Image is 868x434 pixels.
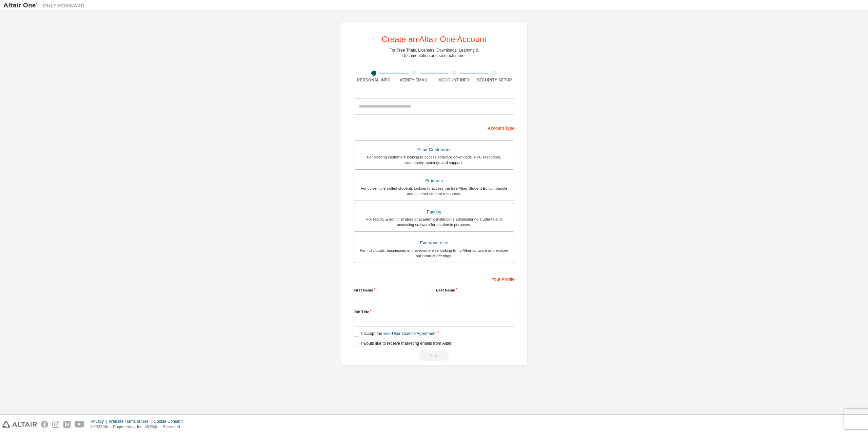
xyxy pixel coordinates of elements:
[2,421,37,428] img: altair_logo.svg
[354,341,451,346] label: I would like to receive marketing emails from Altair
[358,186,510,196] div: For currently enrolled students looking to access the free Altair Student Edition bundle and all ...
[394,77,434,83] div: Verify Email
[354,77,394,83] div: Personal Info
[358,216,510,227] div: For faculty & administrators of academic institutions administering students and accessing softwa...
[434,77,474,83] div: Account Info
[354,331,436,337] label: I accept the
[354,122,514,133] div: Account Type
[41,421,48,428] img: facebook.svg
[383,331,437,336] a: End-User License Agreement
[358,207,510,217] div: Faculty
[358,238,510,248] div: Everyone else
[3,2,88,9] img: Altair One
[436,287,514,293] label: Last Name
[354,351,514,361] div: Read and acccept EULA to continue
[354,309,514,315] label: Job Title
[381,35,487,43] div: Create an Altair One Account
[91,419,109,424] div: Privacy
[75,421,84,428] img: youtube.svg
[358,154,510,165] div: For existing customers looking to access software downloads, HPC resources, community, trainings ...
[154,419,186,424] div: Cookie Consent
[52,421,59,428] img: instagram.svg
[109,419,154,424] div: Website Terms of Use
[358,176,510,186] div: Students
[390,48,479,58] div: For Free Trials, Licenses, Downloads, Learning & Documentation and so much more.
[63,421,71,428] img: linkedin.svg
[91,424,187,430] p: © 2025 Altair Engineering, Inc. All Rights Reserved.
[474,77,515,83] div: Security Setup
[354,273,514,284] div: Your Profile
[358,248,510,259] div: For individuals, businesses and everyone else looking to try Altair software and explore our prod...
[354,287,432,293] label: First Name
[358,145,510,154] div: Altair Customers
